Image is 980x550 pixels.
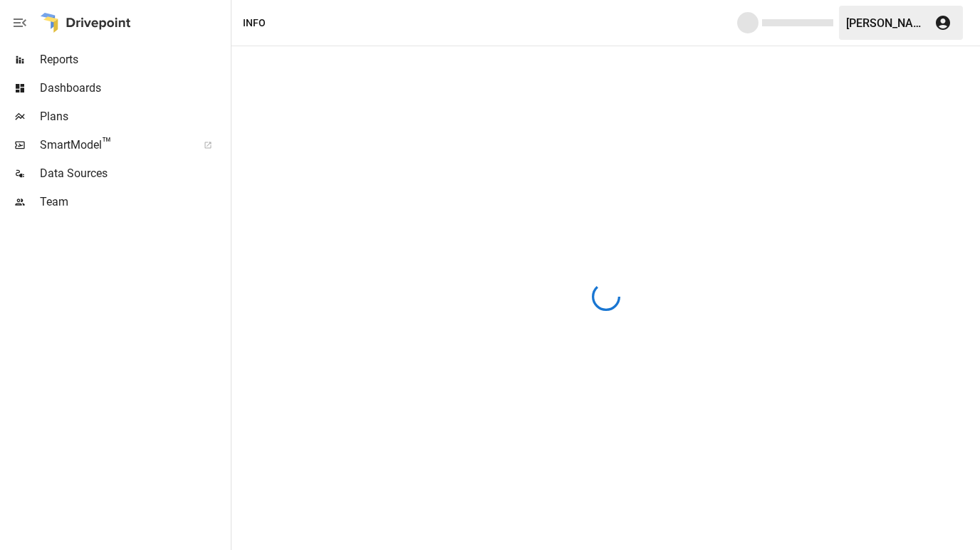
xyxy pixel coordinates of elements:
[102,134,112,152] span: ™
[40,51,228,68] span: Reports
[40,108,228,125] span: Plans
[40,194,228,211] span: Team
[40,165,228,182] span: Data Sources
[40,137,188,154] span: SmartModel
[40,80,228,97] span: Dashboards
[846,16,926,30] div: [PERSON_NAME]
